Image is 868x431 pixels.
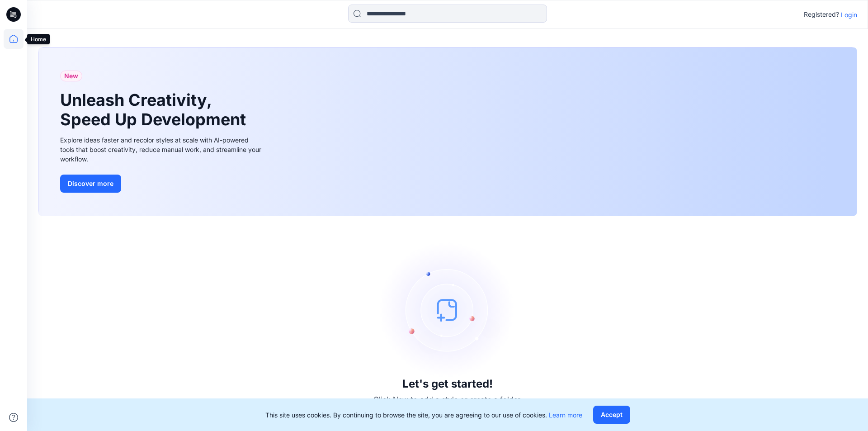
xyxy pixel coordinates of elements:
img: empty-state-image.svg [380,242,515,378]
p: Registered? [804,9,839,20]
button: Discover more [60,175,121,193]
span: New [64,71,78,81]
a: Discover more [60,175,264,193]
button: Accept [593,406,630,424]
h3: Let's get started! [402,378,493,390]
p: This site uses cookies. By continuing to browse the site, you are agreeing to our use of cookies. [265,410,582,420]
div: Explore ideas faster and recolor styles at scale with AI-powered tools that boost creativity, red... [60,135,264,164]
h1: Unleash Creativity, Speed Up Development [60,90,250,129]
p: Click New to add a style or create a folder. [373,394,522,405]
p: Login [841,10,857,19]
a: Learn more [549,411,582,419]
